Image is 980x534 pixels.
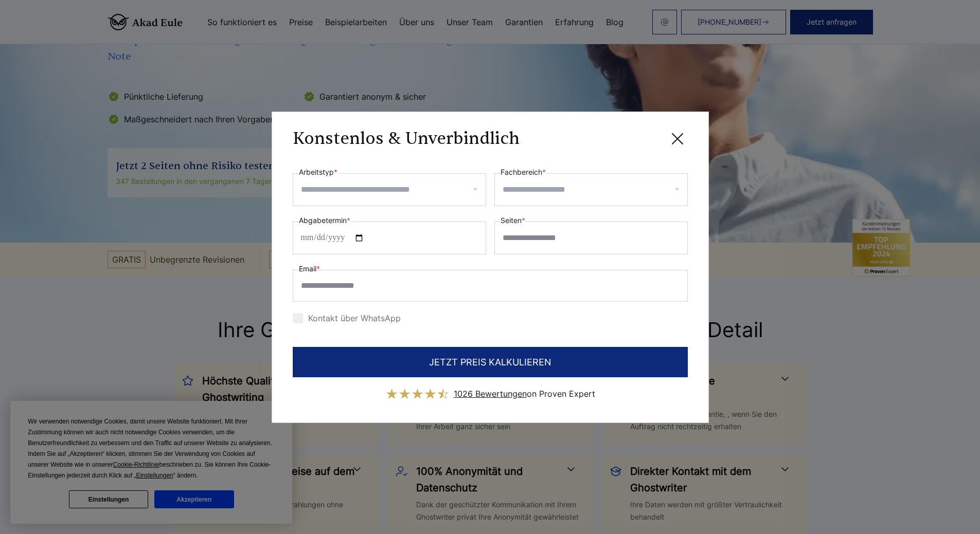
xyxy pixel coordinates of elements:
[293,128,520,149] h3: Konstenlos & Unverbindlich
[299,214,350,227] label: Abgabetermin
[293,347,688,377] button: JETZT PREIS KALKULIEREN
[454,389,527,399] span: 1026 Bewertungen
[299,166,337,178] label: Arbeitstyp
[454,385,595,402] div: on Proven Expert
[501,166,546,178] label: Fachbereich
[293,313,401,323] label: Kontakt über WhatsApp
[299,263,320,275] label: Email
[501,214,525,227] label: Seiten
